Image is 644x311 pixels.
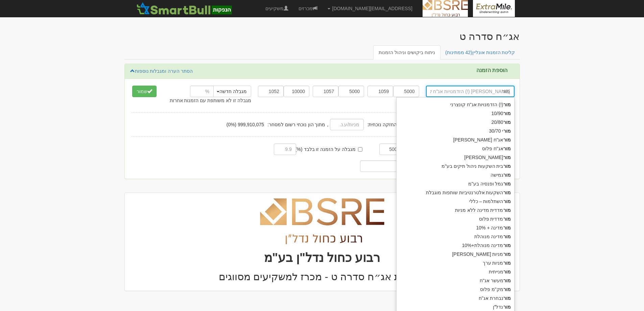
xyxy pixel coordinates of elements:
[135,2,234,15] img: SmartBull Logo
[503,163,511,169] strong: מור
[503,260,511,266] strong: מור
[503,216,511,222] strong: מור
[503,102,511,107] strong: מור
[330,119,364,130] input: מניות/ע.נ.
[397,285,514,294] div: מק"מ פלוס
[212,86,251,97] button: מגבלה חדשה
[258,86,284,97] input: מחיר
[125,118,520,131] div: ,
[503,243,511,248] strong: מור
[503,287,511,292] strong: מור
[274,143,296,155] input: 9.9
[397,276,514,285] div: מעשר אג"ח
[503,234,511,239] strong: מור
[397,294,514,303] div: נבחרת אג"ח
[170,97,251,104] label: מגבלה זו לא משותפת עם הזמנות אחרות
[503,111,511,116] strong: מור
[260,198,384,244] img: Auction Logo
[503,146,511,151] strong: מור
[503,172,511,178] strong: מור
[397,171,514,179] div: גמישה
[397,144,514,153] div: אג"ח פלוס
[503,278,511,283] strong: מור
[397,153,514,162] div: [PERSON_NAME]
[503,155,511,160] strong: מור
[226,122,237,127] span: (0%)
[397,223,514,232] div: מדינה + 10%
[294,146,362,153] label: מגבלה על הזמנה זו בלבד (%):
[264,251,380,265] strong: רבוע כחול נדל"ן בע"מ
[397,259,514,267] div: מניות ערך
[397,188,514,197] div: השקעות אלטרנטיביות שותפות מוגבלת
[476,67,507,73] label: הוספת הזמנה
[313,86,338,97] input: מחיר
[445,50,472,55] span: (42 ממתינות)
[503,137,511,142] strong: מור
[397,118,514,127] div: 20/80
[397,267,514,276] div: מנייתית
[397,250,514,259] div: מניות [PERSON_NAME]
[459,31,520,42] div: רבוע כחול נדל"ן בע"מ - אג״ח (סדרה ט) - הנפקה לציבור
[397,162,514,171] div: בית השקעות ניהול תיקים בע"מ
[358,147,362,152] input: מגבלה על הזמנה זו בלבד (%):
[503,251,511,257] strong: מור
[367,121,409,128] span: היקף החזקה נוכחית:
[238,122,264,127] span: 999,910,075
[397,206,514,215] div: מדדית מדינה ללא מניות
[503,199,511,204] strong: מור
[397,179,514,188] div: גמל ופנסיה בע"מ
[503,119,511,125] strong: מור
[503,304,511,310] strong: מור
[503,269,511,274] strong: מור
[132,86,157,97] button: שמור
[503,128,511,134] strong: מור
[393,86,419,97] input: יחידות
[338,86,364,97] input: יחידות
[440,45,521,60] a: קליטת הזמנות אונליין(42 ממתינות)
[397,197,514,206] div: השתלמות – כללי
[503,190,511,195] strong: מור
[397,215,514,223] div: מדדית פלוס
[373,45,440,60] a: ניתוח ביקושים וניהול הזמנות
[503,295,511,301] strong: מור
[397,109,514,118] div: 10/90
[130,271,515,282] h2: הנפקת אג״ח סדרה ט - מכרז למשקיעים מסווגים
[503,225,511,230] strong: מור
[367,86,393,97] input: מחיר
[503,207,511,213] strong: מור
[267,121,325,128] span: מתוך הון נוכחי רשום למסחר:
[130,67,193,75] a: הסתר הערה ומגבלות נוספות
[397,135,514,144] div: אג"ח [PERSON_NAME]
[397,100,514,109] div: (!) הזדמנויות אג"ח קונצרני
[190,86,214,97] input: %
[426,86,515,97] input: שם גוף
[379,143,402,155] input: 100
[503,181,511,186] strong: מור
[397,241,514,250] div: מדינה מנוהלת+10%
[397,232,514,241] div: מדינה מנוהלת
[397,127,514,135] div: י 30/70
[284,86,309,97] input: יחידות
